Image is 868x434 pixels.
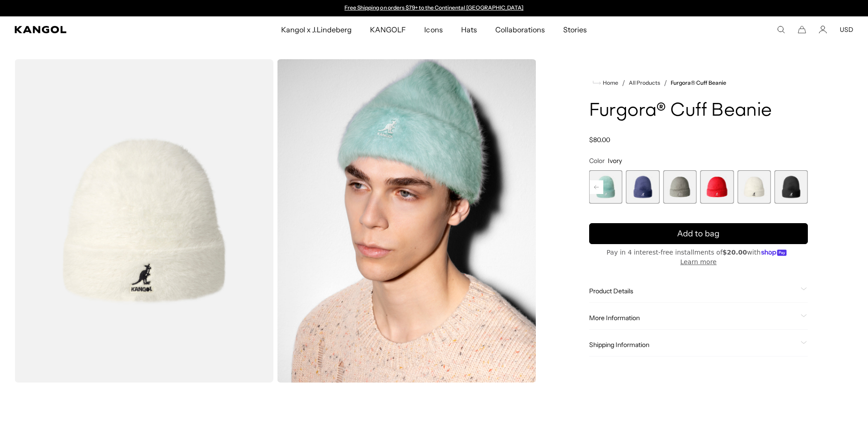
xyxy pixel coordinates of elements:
label: Scarlet [700,170,734,204]
button: Cart [798,26,806,34]
div: 1 of 2 [340,5,528,12]
a: Stories [554,16,596,43]
span: $80.00 [589,136,610,144]
li: / [660,77,667,88]
span: Stories [563,16,587,43]
a: Home [593,79,618,87]
span: Home [601,80,618,86]
div: 5 of 7 [700,170,734,204]
span: Ivory [608,157,622,165]
a: Kangol x J.Lindeberg [272,16,361,43]
span: Product Details [589,287,797,295]
span: KANGOLF [370,16,406,43]
span: Color [589,157,605,165]
a: Icons [415,16,452,43]
h1: Furgora® Cuff Beanie [589,101,808,121]
a: Kangol [15,26,186,33]
div: 2 of 7 [589,170,622,204]
span: Shipping Information [589,341,797,349]
img: color-ivory [15,59,273,383]
summary: Search here [777,26,785,34]
a: Furgora® Cuff Beanie [671,80,726,86]
label: Ivory [737,170,770,204]
a: Collaborations [486,16,554,43]
span: Collaborations [495,16,545,43]
button: USD [840,26,853,34]
label: Aquatic [589,170,622,204]
div: 4 of 7 [663,170,696,204]
product-gallery: Gallery Viewer [15,59,536,383]
div: Announcement [340,5,528,12]
a: Free Shipping on orders $79+ to the Continental [GEOGRAPHIC_DATA] [344,4,524,11]
a: Hats [452,16,486,43]
nav: breadcrumbs [589,77,808,88]
span: More Information [589,314,797,322]
label: Warm Grey [663,170,696,204]
div: 7 of 7 [775,170,808,204]
div: 6 of 7 [737,170,770,204]
a: All Products [629,80,660,86]
slideshow-component: Announcement bar [340,5,528,12]
a: KANGOLF [361,16,415,43]
span: Add to bag [677,228,719,240]
li: / [618,77,625,88]
label: Hazy Indigo [626,170,659,204]
button: Add to bag [589,223,808,244]
label: Black [775,170,808,204]
span: Icons [424,16,442,43]
span: Hats [461,16,477,43]
a: Account [819,26,827,34]
span: Kangol x J.Lindeberg [281,16,352,43]
div: 3 of 7 [626,170,659,204]
img: aquatic [277,59,536,383]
